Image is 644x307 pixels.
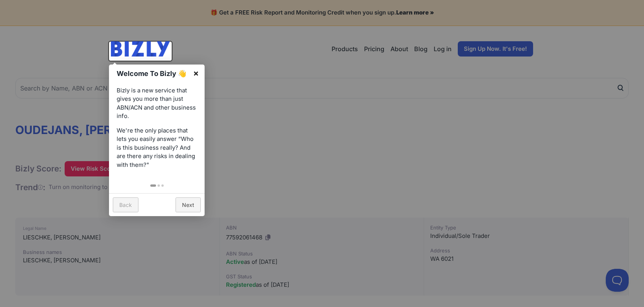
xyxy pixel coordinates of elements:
[117,68,189,79] h1: Welcome To Bizly 👋
[187,65,205,82] a: ×
[176,197,201,212] a: Next
[117,86,197,121] p: Bizly is a new service that gives you more than just ABN/ACN and other business info.
[113,197,138,212] a: Back
[117,126,197,170] p: We're the only places that lets you easily answer “Who is this business really? And are there any...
